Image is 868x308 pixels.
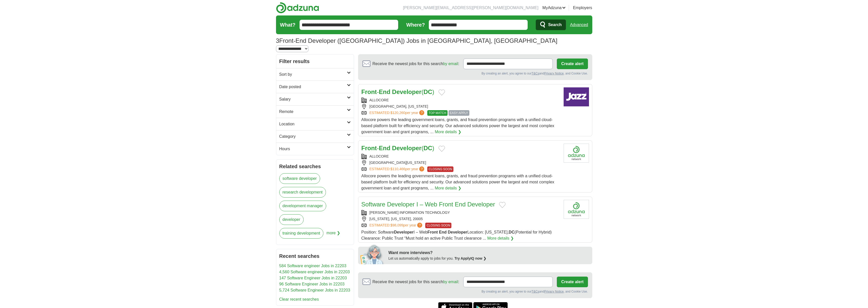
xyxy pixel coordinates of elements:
[276,105,354,118] a: Remote
[417,223,422,228] span: ?
[276,2,319,13] img: Adzuna logo
[279,201,326,211] a: development manager
[564,87,589,106] img: Company logo
[443,62,458,66] a: by email
[435,129,461,135] a: More details ❯
[454,256,486,260] a: Try ApplyIQ now ❯
[361,230,552,240] span: Position: Software I – Web Location: [US_STATE], (Potential for Hybrid) Clearance: Public Trust “...
[438,146,445,152] button: Add to favorite jobs
[279,146,347,152] h2: Hours
[276,81,354,93] a: Date posted
[279,71,347,78] h2: Sort by
[531,72,539,75] a: T&Cs
[406,21,425,29] label: Where?
[499,202,506,208] button: Add to favorite jobs
[279,252,351,260] h2: Recent searches
[389,250,589,256] div: Want more interviews?
[373,61,459,67] span: Receive the newest jobs for this search :
[370,223,423,228] a: ESTIMATED:$98,099per year?
[379,145,390,151] strong: End
[564,200,589,219] img: Company logo
[279,121,347,127] h2: Location
[390,167,405,171] span: $110,466
[439,230,447,234] strong: End
[361,210,560,215] div: [PERSON_NAME] INFORMATION TECHNOLOGY
[403,5,538,11] li: [PERSON_NAME][EMAIL_ADDRESS][PERSON_NAME][DOMAIN_NAME]
[557,59,588,69] button: Create alert
[423,145,432,151] strong: DC
[564,144,589,163] img: Company logo
[279,173,320,184] a: software developer
[544,72,564,75] a: Privacy Notice
[279,163,351,170] h2: Related searches
[279,282,345,286] a: 96 Software Engineer Jobs in 22203
[419,166,424,171] span: ?
[276,37,558,44] h1: Front-End Developer ([GEOGRAPHIC_DATA]) Jobs in [GEOGRAPHIC_DATA], [GEOGRAPHIC_DATA]
[390,111,405,115] span: $120,260
[373,279,459,285] span: Receive the newest jobs for this search :
[276,54,354,68] h2: Filter results
[279,297,319,301] a: Clear recent searches
[361,145,434,151] a: Front-End Developer(DC)
[449,110,469,116] span: EASY APPLY
[361,118,555,134] span: Allocore powers the leading government loans, grants, and fraud prevention programs with a unifie...
[361,145,377,151] strong: Front
[276,68,354,81] a: Sort by
[438,89,445,95] button: Add to favorite jobs
[370,110,426,116] a: ESTIMATED:$120,260per year?
[427,110,447,116] span: TOP MATCH
[326,228,340,242] span: more ❯
[279,109,347,115] h2: Remote
[428,230,438,234] strong: Front
[279,96,347,102] h2: Salary
[394,230,413,234] strong: Developer
[389,256,589,261] div: Let us automatically apply to jobs for you.
[448,230,467,234] strong: Developer
[423,88,432,95] strong: DC
[573,5,592,11] a: Employers
[276,36,279,45] span: 3
[279,270,350,274] a: 4,560 Software engineer Jobs in 22203
[279,228,324,239] a: training development
[427,166,453,172] span: CLOSING SOON
[279,133,347,140] h2: Category
[276,130,354,143] a: Category
[392,145,421,151] strong: Developer
[361,201,495,208] a: Software Developer I – Web Front End Developer
[531,290,539,293] a: T&Cs
[279,84,347,90] h2: Date posted
[370,166,426,172] a: ESTIMATED:$110,466per year?
[276,143,354,155] a: Hours
[279,276,347,280] a: 147 Software Engineer Jobs in 22203
[276,93,354,105] a: Salary
[361,216,560,222] div: [US_STATE], [US_STATE], 20005
[361,104,560,109] div: [GEOGRAPHIC_DATA], [US_STATE]
[443,280,458,284] a: by email
[279,214,304,225] a: developer
[361,88,434,95] a: Front-End Developer(DC)
[362,289,588,294] div: By creating an alert, you agree to our and , and Cookie Use.
[536,20,566,30] button: Search
[544,290,564,293] a: Privacy Notice
[276,118,354,130] a: Location
[542,5,566,11] a: MyAdzuna
[280,21,296,29] label: What?
[279,288,350,292] a: 5,724 Software Engineer Jobs in 22203
[361,174,555,190] span: Allocore powers the leading government loans, grants, and fraud prevention programs with a unifie...
[279,264,346,268] a: 584 Software engineer Jobs in 22203
[425,223,451,228] span: CLOSING SOON
[361,160,560,165] div: [GEOGRAPHIC_DATA][US_STATE]
[361,88,377,95] strong: Front
[361,98,560,103] div: ALLOCORE
[557,277,588,287] button: Create alert
[379,88,390,95] strong: End
[509,230,514,234] strong: DC
[435,185,461,191] a: More details ❯
[548,20,562,30] span: Search
[419,110,424,115] span: ?
[361,154,560,159] div: ALLOCORE
[392,88,421,95] strong: Developer
[360,244,385,264] img: apply-iq-scientist.png
[570,20,588,30] a: Advanced
[487,235,514,241] a: More details ❯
